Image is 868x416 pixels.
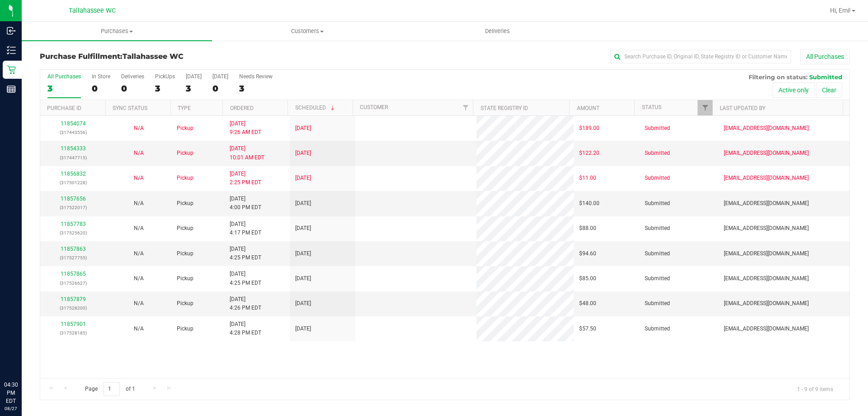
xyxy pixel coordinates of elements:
span: [DATE] 2:25 PM EDT [230,170,261,187]
span: [DATE] 4:25 PM EDT [230,245,261,262]
a: Type [178,105,191,111]
inline-svg: Reports [7,85,16,94]
inline-svg: Retail [7,65,16,74]
input: 1 [104,382,120,396]
button: N/A [134,274,144,283]
span: [EMAIL_ADDRESS][DOMAIN_NAME] [724,149,809,158]
button: N/A [134,199,144,208]
div: Deliveries [121,73,144,80]
button: N/A [134,174,144,182]
iframe: Resource center [9,344,36,371]
span: [DATE] [295,325,311,333]
span: Pickup [177,325,193,333]
a: Purchase ID [47,105,81,111]
span: Submitted [645,149,670,158]
span: Not Applicable [134,150,144,156]
a: 11854074 [61,120,86,127]
div: [DATE] [186,73,202,80]
div: PickUps [155,73,175,80]
a: 11857879 [61,296,86,302]
button: N/A [134,124,144,133]
span: Pickup [177,299,193,308]
span: [DATE] 4:26 PM EDT [230,295,261,312]
div: 3 [155,83,175,94]
span: Pickup [177,124,193,133]
span: Customers [212,27,402,35]
span: Submitted [645,124,670,133]
span: Page of 1 [77,382,142,396]
a: Purchases [22,22,212,41]
span: Purchases [22,27,212,35]
a: Status [642,104,661,110]
a: Sync Status [113,105,147,111]
p: 04:30 PM EDT [4,381,18,405]
span: 1 - 9 of 9 items [790,382,840,396]
span: Submitted [645,299,670,308]
span: $57.50 [579,325,596,333]
span: Not Applicable [134,275,144,282]
button: N/A [134,149,144,158]
span: [EMAIL_ADDRESS][DOMAIN_NAME] [724,299,809,308]
span: Tallahassee WC [69,7,116,14]
a: 11857656 [61,196,86,202]
p: 08/27 [4,405,18,412]
span: [DATE] [295,174,311,182]
div: 0 [121,83,144,94]
p: (317527755) [46,253,100,262]
span: $11.00 [579,174,596,182]
span: [DATE] [295,224,311,233]
span: Pickup [177,199,193,208]
span: Pickup [177,274,193,283]
span: Submitted [645,274,670,283]
span: [DATE] 10:01 AM EDT [230,144,264,162]
a: State Registry ID [481,105,528,111]
span: [EMAIL_ADDRESS][DOMAIN_NAME] [724,325,809,333]
span: [DATE] 9:26 AM EDT [230,120,261,137]
a: 11857865 [61,271,86,277]
span: [EMAIL_ADDRESS][DOMAIN_NAME] [724,249,809,258]
span: [EMAIL_ADDRESS][DOMAIN_NAME] [724,124,809,133]
span: Not Applicable [134,225,144,231]
a: Filter [458,100,473,115]
div: 3 [239,83,273,94]
p: (317522017) [46,203,100,212]
button: N/A [134,224,144,233]
p: (317525620) [46,229,100,237]
span: Not Applicable [134,200,144,206]
a: Scheduled [295,105,336,111]
a: Customers [212,22,402,41]
button: Active only [773,82,815,98]
span: [DATE] [295,274,311,283]
div: [DATE] [212,73,228,80]
span: Not Applicable [134,175,144,181]
a: Ordered [230,105,254,111]
button: Clear [816,82,842,98]
span: Hi, Emi! [830,7,851,14]
p: (317526627) [46,279,100,287]
button: N/A [134,325,144,333]
a: 11854333 [61,145,86,152]
span: Pickup [177,249,193,258]
span: Not Applicable [134,250,144,257]
span: [EMAIL_ADDRESS][DOMAIN_NAME] [724,274,809,283]
span: $94.60 [579,249,596,258]
span: [DATE] [295,299,311,308]
span: $85.00 [579,274,596,283]
a: 11857901 [61,321,86,327]
inline-svg: Inventory [7,46,16,55]
span: [EMAIL_ADDRESS][DOMAIN_NAME] [724,224,809,233]
span: [DATE] [295,149,311,158]
span: $140.00 [579,199,599,208]
span: [DATE] [295,249,311,258]
div: Needs Review [239,73,273,80]
p: (317443556) [46,128,100,137]
a: Amount [577,105,599,111]
div: 0 [212,83,228,94]
span: Deliveries [473,27,522,35]
span: Submitted [809,73,842,81]
a: Last Updated By [720,105,765,111]
span: Submitted [645,325,670,333]
p: (317528185) [46,329,100,337]
span: Filtering on status: [749,73,807,81]
div: All Purchases [47,73,81,80]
